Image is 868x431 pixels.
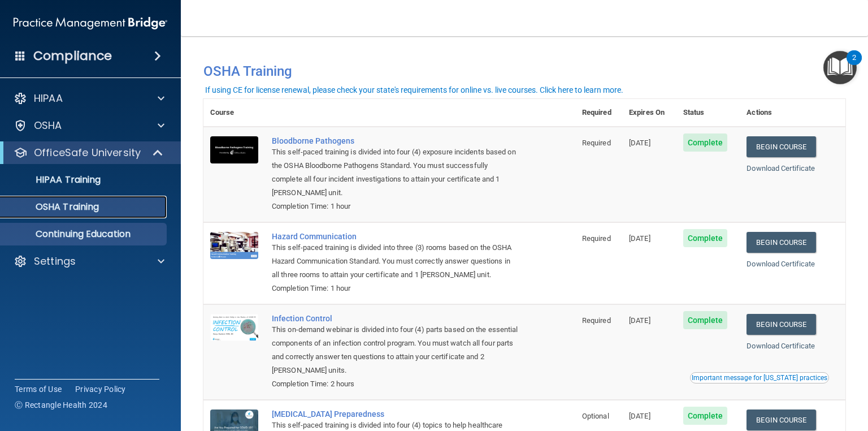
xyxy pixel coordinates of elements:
button: Open Resource Center, 2 new notifications [823,51,857,84]
a: Download Certificate [747,164,815,173]
h4: Compliance [33,48,112,64]
span: [DATE] [629,316,650,325]
a: Settings [14,255,164,268]
div: This on-demand webinar is divided into four (4) parts based on the essential components of an inf... [272,323,519,377]
div: This self-paced training is divided into three (3) rooms based on the OSHA Hazard Communication S... [272,241,519,282]
th: Actions [740,99,845,127]
p: HIPAA [34,92,63,105]
p: Continuing Education [7,229,162,240]
span: Optional [582,412,609,420]
span: Required [582,234,611,243]
a: HIPAA [14,92,164,105]
p: OSHA [34,119,62,132]
span: [DATE] [629,139,650,147]
th: Expires On [622,99,676,127]
a: Download Certificate [747,260,815,268]
span: Complete [683,311,728,329]
span: Ⓒ Rectangle Health 2024 [15,399,107,411]
div: This self-paced training is divided into four (4) exposure incidents based on the OSHA Bloodborne... [272,145,519,200]
a: OSHA [14,119,164,132]
h4: OSHA Training [203,63,845,79]
th: Required [575,99,622,127]
span: Complete [683,407,728,425]
div: If using CE for license renewal, please check your state's requirements for online vs. live cours... [205,86,623,94]
p: OfficeSafe University [34,146,141,160]
th: Status [676,99,740,127]
a: Begin Course [747,314,815,335]
span: [DATE] [629,234,650,243]
th: Course [203,99,265,127]
a: Download Certificate [747,342,815,350]
div: Completion Time: 1 hour [272,282,519,295]
a: OfficeSafe University [14,146,164,160]
span: Required [582,139,611,147]
p: OSHA Training [7,201,99,213]
div: Completion Time: 2 hours [272,377,519,391]
a: Hazard Communication [272,232,519,241]
a: Begin Course [747,232,815,253]
div: Important message for [US_STATE] practices [692,374,827,381]
a: Terms of Use [15,383,62,395]
span: Complete [683,133,728,152]
span: Required [582,316,611,325]
a: Begin Course [747,410,815,430]
div: Completion Time: 1 hour [272,200,519,213]
img: PMB logo [14,12,167,35]
a: [MEDICAL_DATA] Preparedness [272,410,519,419]
button: Read this if you are a dental practitioner in the state of CA [690,372,829,383]
span: Complete [683,229,728,247]
a: Privacy Policy [75,383,126,395]
div: 2 [852,58,856,72]
span: [DATE] [629,412,650,420]
button: If using CE for license renewal, please check your state's requirements for online vs. live cours... [203,84,625,96]
a: Infection Control [272,314,519,323]
p: Settings [34,255,76,268]
a: Begin Course [747,136,815,157]
a: Bloodborne Pathogens [272,136,519,145]
p: HIPAA Training [7,174,101,186]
